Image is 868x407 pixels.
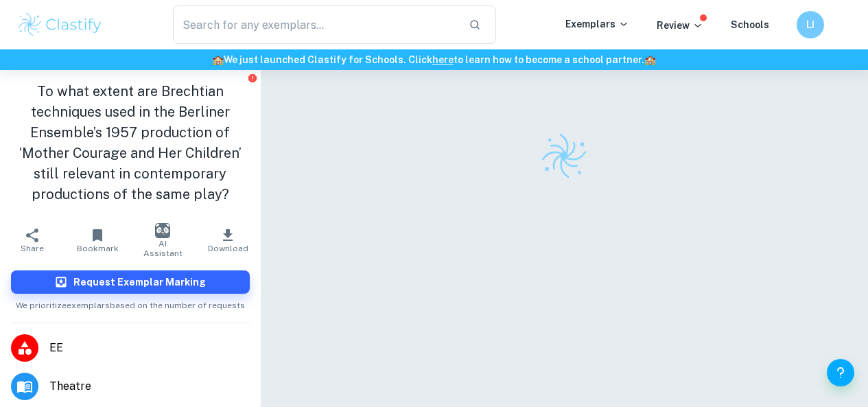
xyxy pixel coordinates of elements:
[21,244,44,253] span: Share
[77,244,119,253] span: Bookmark
[212,54,224,65] span: 🏫
[11,270,250,294] button: Request Exemplar Marking
[173,5,458,44] input: Search for any exemplars...
[16,11,104,38] img: Clastify logo
[16,294,245,312] span: We prioritize exemplars based on the number of requests
[49,340,250,356] span: EE
[731,19,769,30] a: Schools
[803,17,819,32] h6: LI
[657,18,703,33] p: Review
[196,221,261,259] button: Download
[155,223,170,238] img: AI Assistant
[644,54,656,65] span: 🏫
[797,11,824,38] button: LI
[3,52,865,67] h6: We just launched Clastify for Schools. Click to learn how to become a school partner.
[130,221,196,259] button: AI Assistant
[827,359,854,386] button: Help and Feedback
[49,378,250,395] span: Theatre
[11,81,250,205] h1: To what extent are Brechtian techniques used in the Berliner Ensemble’s 1957 production of ‘Mothe...
[65,221,130,259] button: Bookmark
[248,73,258,83] button: Report issue
[565,16,629,32] p: Exemplars
[208,244,248,253] span: Download
[432,54,454,65] a: here
[73,275,206,290] h6: Request Exemplar Marking
[139,239,187,258] span: AI Assistant
[538,130,591,183] img: Clastify logo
